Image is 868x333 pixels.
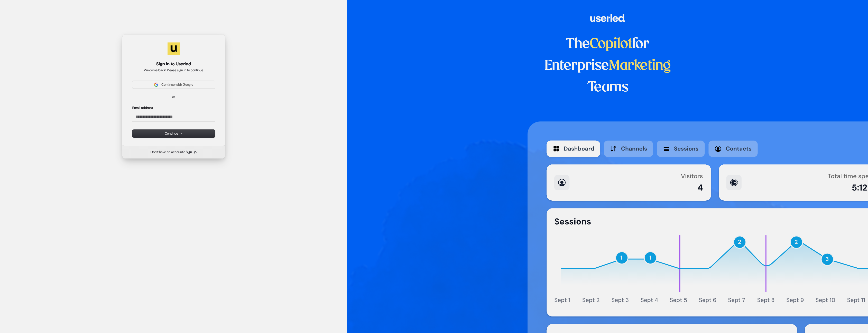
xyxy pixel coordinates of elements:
[609,59,671,73] span: Marketing
[172,95,175,99] p: or
[132,61,215,67] h1: Sign in to Userled
[132,130,215,137] button: Continue
[154,83,158,87] img: Sign in with Google
[151,150,185,154] span: Don’t have an account?
[590,38,632,51] span: Copilot
[132,106,153,110] label: Email address
[168,42,180,55] img: Userled
[528,33,688,98] h1: The for Enterprise Teams
[132,68,215,73] p: Welcome back! Please sign in to continue
[186,150,197,154] a: Sign up
[132,81,215,89] button: Sign in with GoogleContinue with Google
[161,82,193,87] span: Continue with Google
[165,131,183,136] span: Continue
